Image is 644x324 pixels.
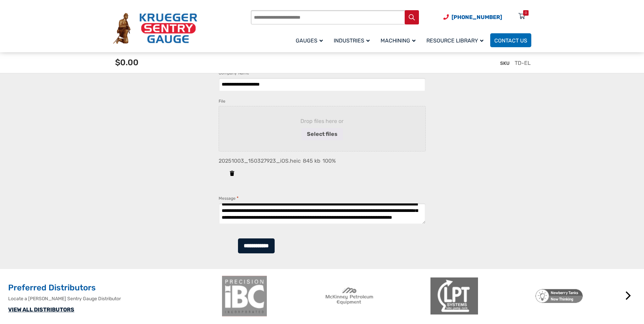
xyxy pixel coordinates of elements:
[422,32,490,48] a: Resource Library
[525,10,527,16] div: 0
[490,33,531,47] a: Contact Us
[326,276,373,317] img: McKinney Petroleum Equipment
[535,276,583,317] img: Newberry Tanks
[330,32,376,48] a: Industries
[452,14,502,20] span: [PHONE_NUMBER]
[376,32,422,48] a: Machining
[426,37,483,44] span: Resource Library
[430,276,478,317] img: LPT
[292,32,330,48] a: Gauges
[301,158,323,164] span: 845 kb
[500,60,510,66] span: SKU
[8,283,217,293] h2: Preferred Distributors
[219,195,239,202] label: Message
[622,289,635,303] button: Next
[494,37,527,44] span: Contact Us
[334,37,370,44] span: Industries
[296,37,323,44] span: Gauges
[301,128,343,140] button: select files, file
[221,276,268,317] img: ibc-logo
[219,98,225,105] label: File
[230,117,415,125] span: Drop files here or
[515,60,531,66] span: TD-EL
[8,295,217,302] p: Locate a [PERSON_NAME] Sentry Gauge Distributor
[443,13,502,21] a: Phone Number (920) 434-8860
[219,158,301,164] span: 20251003_150327923_iOS.heic
[8,306,74,313] a: VIEW ALL DISTRIBUTORS
[323,158,336,164] span: 100%
[113,13,197,44] img: Krueger Sentry Gauge
[381,37,416,44] span: Machining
